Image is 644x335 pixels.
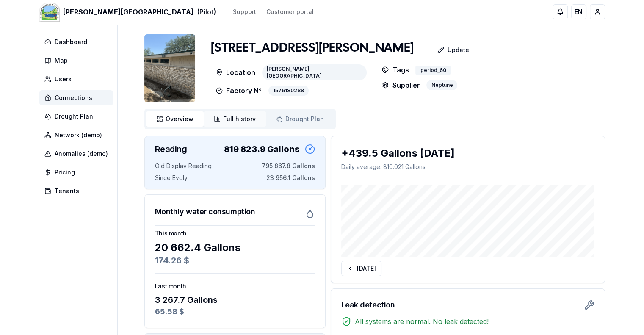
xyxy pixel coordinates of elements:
p: Location [216,64,255,80]
a: Anomalies (demo) [39,146,116,161]
div: +439.5 Gallons [DATE] [341,147,594,160]
span: 23 956.1 Gallons [266,174,315,182]
span: Overview [166,115,193,123]
h3: Leak detection [341,299,395,311]
a: Update [414,42,476,58]
a: Full history [204,111,266,127]
span: Since Evoly [155,174,188,182]
a: Map [39,53,116,68]
button: [DATE] [341,261,381,276]
div: Neptune [426,80,457,90]
img: Morgan's Point Resort Logo [39,2,60,22]
span: Pricing [55,168,75,177]
div: 65.58 $ [155,306,315,318]
p: Tags [382,64,409,75]
span: Map [55,56,68,65]
span: EN [575,8,583,16]
span: Tenants [55,187,79,195]
a: Tenants [39,183,116,199]
h3: Monthly water consumption [155,206,255,218]
span: All systems are normal. No leak detected! [355,316,489,327]
span: Drought Plan [55,112,93,121]
p: Daily average : 810.021 Gallons [341,163,594,171]
a: [PERSON_NAME][GEOGRAPHIC_DATA](Pilot) [39,7,216,17]
h3: Last month [155,282,315,291]
p: Update [448,46,469,54]
div: 3 267.7 Gallons [155,294,315,306]
a: Dashboard [39,34,116,50]
h1: [STREET_ADDRESS][PERSON_NAME] [211,41,414,56]
img: unit Image [144,34,195,102]
a: Overview [146,111,204,127]
p: Factory N° [216,86,262,96]
a: Drought Plan [266,111,334,127]
a: Pricing [39,165,116,180]
span: Network (demo) [55,131,102,139]
a: Network (demo) [39,127,116,143]
a: Drought Plan [39,109,116,124]
span: Connections [55,94,92,102]
span: Dashboard [55,38,87,46]
h3: This month [155,229,315,238]
div: 20 662.4 Gallons [155,241,315,255]
div: [PERSON_NAME][GEOGRAPHIC_DATA] [262,64,367,80]
span: Users [55,75,72,83]
span: (Pilot) [197,7,216,17]
span: Old Display Reading [155,162,212,170]
h3: Reading [155,143,187,155]
span: Drought Plan [285,115,324,123]
span: [PERSON_NAME][GEOGRAPHIC_DATA] [63,7,193,17]
a: Customer portal [266,8,314,16]
div: 1576180288 [268,86,309,96]
div: period_60 [415,66,451,75]
div: 174.26 $ [155,255,315,266]
button: EN [571,4,586,19]
span: Anomalies (demo) [55,150,108,158]
a: Connections [39,90,116,105]
span: Full history [223,115,256,123]
span: 795 867.8 Gallons [262,162,315,170]
a: Support [233,8,256,16]
p: Supplier [382,80,420,90]
div: 819 823.9 Gallons [224,143,300,155]
a: Users [39,72,116,87]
